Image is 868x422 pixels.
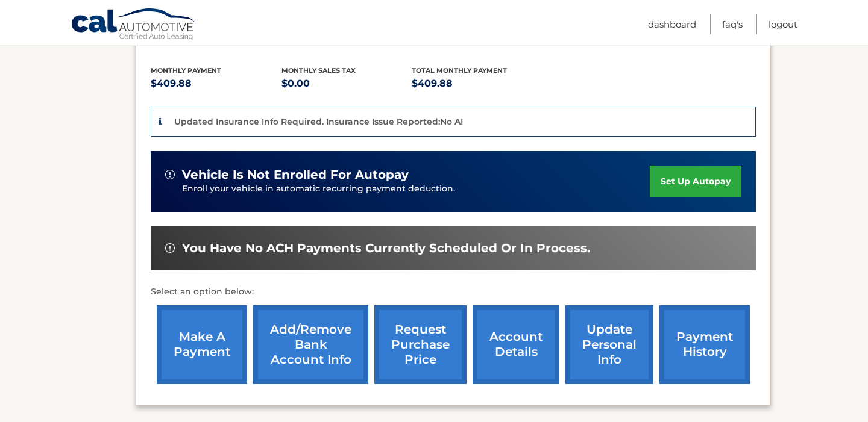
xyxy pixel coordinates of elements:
a: account details [473,305,559,384]
a: update personal info [565,305,653,384]
a: FAQ's [722,14,743,34]
p: Updated Insurance Info Required. Insurance Issue Reported:No AI [174,116,463,127]
a: payment history [659,305,750,384]
img: alert-white.svg [165,243,175,253]
a: Add/Remove bank account info [253,305,368,384]
p: $409.88 [412,75,542,92]
img: alert-white.svg [165,170,175,179]
a: request purchase price [374,305,467,384]
p: $0.00 [281,75,412,92]
span: Monthly sales Tax [281,66,356,75]
a: make a payment [157,305,247,384]
p: Enroll your vehicle in automatic recurring payment deduction. [182,182,650,196]
p: Select an option below: [151,285,756,299]
a: Logout [769,14,797,34]
span: You have no ACH payments currently scheduled or in process. [182,241,590,256]
span: Total Monthly Payment [412,66,507,75]
span: vehicle is not enrolled for autopay [182,167,409,182]
a: Cal Automotive [71,8,197,43]
a: Dashboard [648,14,696,34]
p: $409.88 [151,75,281,92]
span: Monthly Payment [151,66,221,75]
a: set up autopay [650,166,741,197]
